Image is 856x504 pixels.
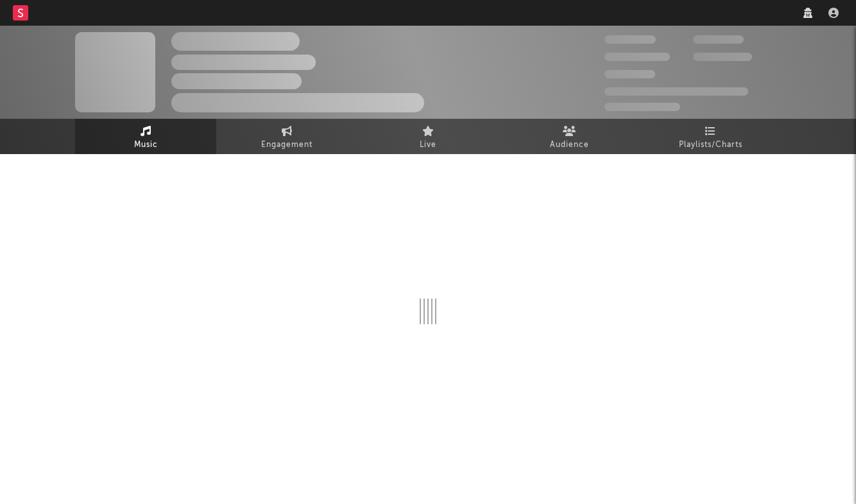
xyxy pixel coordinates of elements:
span: Engagement [261,137,312,153]
a: Music [75,119,216,154]
span: Audience [550,137,589,153]
span: 50,000,000 [604,53,670,61]
span: Music [134,137,158,153]
span: 50,000,000 Monthly Listeners [604,87,748,96]
span: 300,000 [604,35,656,44]
span: Playlists/Charts [679,137,742,153]
span: 100,000 [604,70,655,78]
span: 1,000,000 [693,53,752,61]
span: 100,000 [693,35,744,44]
a: Audience [499,119,640,154]
a: Playlists/Charts [640,119,781,154]
a: Engagement [216,119,357,154]
span: Jump Score: 85.0 [604,103,680,111]
a: Live [357,119,499,154]
span: Live [420,137,436,153]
